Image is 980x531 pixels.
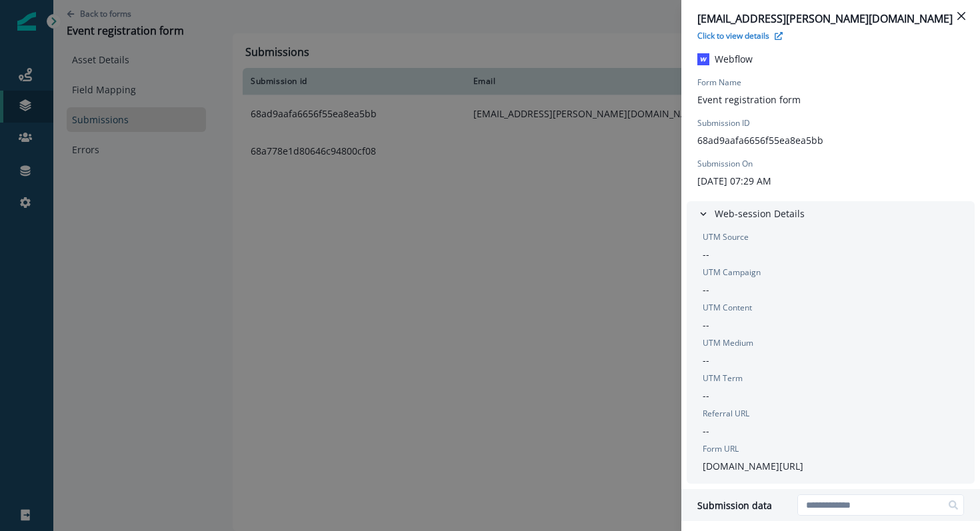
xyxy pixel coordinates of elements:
button: Close [951,5,972,27]
p: -- [703,318,709,332]
p: -- [703,353,709,367]
p: -- [703,388,709,402]
p: -- [703,282,709,296]
p: UTM Campaign [703,266,761,278]
img: Webflow [697,53,709,65]
p: Webflow [715,52,753,66]
p: Submission ID [697,117,750,129]
p: [EMAIL_ADDRESS][PERSON_NAME][DOMAIN_NAME] [697,11,964,27]
p: [DATE] 07:29 AM [697,174,771,188]
p: Web-session Details [715,207,805,221]
button: Click to view details [697,30,783,41]
p: 68ad9aafa6656f55ea8ea5bb [697,133,823,147]
p: UTM Content [703,302,752,314]
p: UTM Source [703,231,749,243]
div: Web-session Details [687,226,975,484]
button: Web-session Details [687,201,975,226]
p: Referral URL [703,408,749,420]
p: Event registration form [697,93,801,107]
p: UTM Medium [703,337,753,349]
p: Form Name [697,77,741,89]
p: Click to view details [697,30,769,41]
p: -- [703,424,709,438]
p: -- [703,247,709,261]
p: [DOMAIN_NAME][URL] [703,459,803,473]
p: Submission data [697,498,772,512]
p: Submission On [697,158,753,170]
p: UTM Term [703,372,743,384]
p: Form URL [703,443,739,455]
